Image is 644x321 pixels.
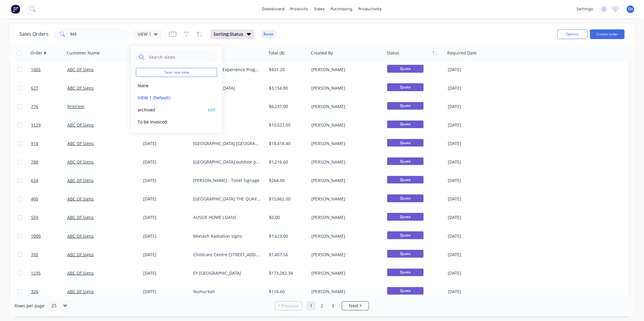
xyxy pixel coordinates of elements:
a: Previous page [275,303,302,309]
span: Sorting: Status [213,31,243,37]
div: [GEOGRAPHIC_DATA] THE QUAYS PROJECT [193,196,260,202]
div: [PERSON_NAME] [311,289,379,295]
input: Search views [148,51,214,63]
div: [GEOGRAPHIC_DATA] [193,85,260,91]
div: [DATE] [448,159,496,165]
div: settings [573,5,596,14]
a: ABC Of Signs [67,67,94,72]
div: sales [311,5,328,14]
button: VIEW 1 (Default) [136,94,205,101]
span: Quote [387,250,424,257]
a: Next page [342,303,369,309]
div: [PERSON_NAME] [311,177,379,184]
a: 705 [31,246,67,264]
a: ABC Of Signs [67,270,94,276]
a: ABC Of Signs [67,159,94,165]
div: [GEOGRAPHIC_DATA] outdoor pool [193,159,260,165]
span: 559 [31,214,38,220]
a: 559 [31,208,67,227]
div: [PERSON_NAME] [311,233,379,239]
span: 634 [31,177,38,184]
span: Quote [387,121,424,128]
a: ABC Of Signs [67,141,94,146]
a: Page 2 [317,301,327,310]
a: 1000 [31,227,67,245]
button: To be Invoiced [136,118,205,125]
div: [DATE] [143,177,188,184]
button: edit [208,107,216,113]
span: Quote [387,194,424,202]
div: [DATE] [448,85,496,91]
a: dashboard [259,5,288,14]
div: [DATE] [143,233,188,239]
div: products [288,5,311,14]
div: Monash Radiation signs [193,233,260,239]
a: ABC Of Signs [67,85,94,91]
div: [DATE] [448,177,496,184]
div: [DATE] [143,270,188,276]
h1: Sales Orders [19,31,49,37]
div: [PERSON_NAME] [311,85,379,91]
span: Quote [387,102,424,110]
span: 705 [31,252,38,258]
div: [PERSON_NAME] [311,159,379,165]
span: Quote [387,287,424,295]
button: Save new view [136,68,217,77]
div: RMIT Campus Experience Program [193,67,260,73]
a: ABC Of Signs [67,233,94,239]
a: 776 [31,98,67,116]
div: CCCC [193,122,260,128]
div: [DATE] [448,289,496,295]
span: Quote [387,269,424,276]
div: $7,623.00 [269,233,305,239]
span: 400 [31,196,38,202]
button: None [136,82,205,89]
input: Search... [70,28,129,40]
span: 1005 [31,67,41,73]
div: [DATE] [143,159,188,165]
div: [DATE] [448,252,496,258]
div: $264.00 [269,177,305,184]
div: $116.60 [269,289,305,295]
a: Print'em [67,104,84,109]
a: 634 [31,171,67,190]
div: $1,407.56 [269,252,305,258]
button: Sorting:Status [210,29,254,39]
a: ABC Of Signs [67,214,94,220]
span: 776 [31,104,38,110]
div: Numurkah [193,289,260,295]
div: [PERSON_NAME] [311,67,379,73]
div: Status [387,50,399,56]
span: Quote [387,139,424,147]
div: purchasing [328,5,356,14]
button: Options [557,29,588,39]
div: [DATE] [448,67,496,73]
div: EY [GEOGRAPHIC_DATA] [193,270,260,276]
div: [GEOGRAPHIC_DATA] [GEOGRAPHIC_DATA] [193,141,260,147]
span: 1129 [31,122,41,128]
div: [DATE] [143,252,188,258]
a: 918 [31,134,67,153]
span: 1235 [31,270,41,276]
div: Order # [30,50,46,56]
span: Quote [387,157,424,165]
div: [DATE] [448,214,496,220]
a: 400 [31,190,67,208]
div: $1,216.60 [269,159,305,165]
div: [DATE] [448,233,496,239]
div: [PERSON_NAME] [311,122,379,128]
a: 1235 [31,264,67,282]
span: 326 [31,289,38,295]
span: 627 [31,85,38,91]
button: Create order [590,29,625,39]
div: $15,862.00 [269,196,305,202]
span: 788 [31,159,38,165]
a: ABC Of Signs [67,177,94,183]
div: ML Lawyers [193,104,260,110]
div: [DATE] [448,196,496,202]
span: Rows per page [15,303,45,309]
div: [DATE] [143,214,188,220]
a: Page 3 [328,301,337,310]
div: AUSSIE HOME LOANS [193,214,260,220]
div: [DATE] [448,122,496,128]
